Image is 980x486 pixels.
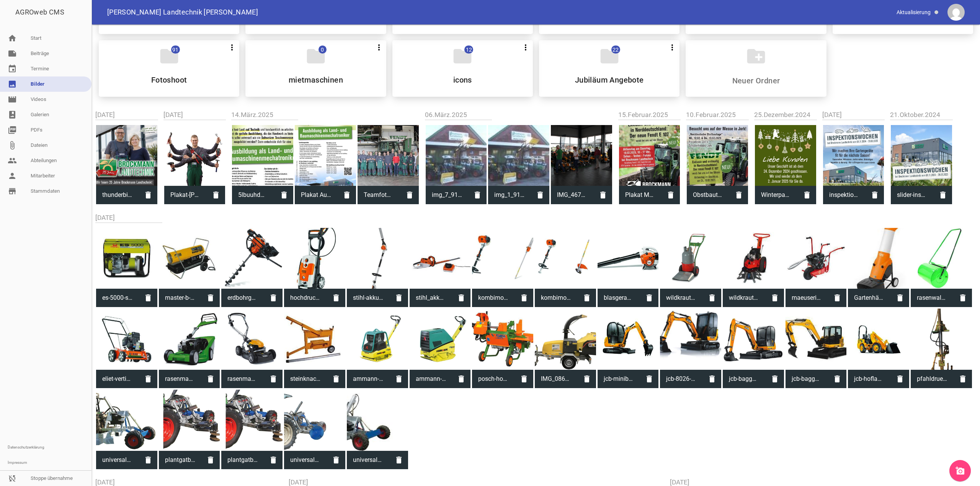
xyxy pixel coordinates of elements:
[284,369,327,389] span: steinknacker-zoom.jpg
[472,288,515,308] span: kombimotor-stihl-mit-hochentaster-zoom.jpg
[8,187,17,196] i: store_mall_directory
[107,9,258,16] span: [PERSON_NAME] Landtechnik [PERSON_NAME]
[410,369,452,389] span: ammann-ruettler-apr-2220-zoom.jpg
[264,370,283,388] i: delete
[338,186,356,204] i: delete
[723,288,766,308] span: wildkrautbuerste-zoom.jpg
[8,171,17,180] i: person
[95,213,977,223] h2: [DATE]
[201,370,220,388] i: delete
[8,95,17,104] i: movie
[284,450,327,470] span: universalrahmen_mit_pflanzlochbohrer-zoom.jpg
[8,141,17,150] i: attach_file
[139,186,157,204] i: delete
[452,289,470,307] i: delete
[227,43,237,52] i: more_vert
[891,185,934,205] span: slider-inspektion.jpg
[823,185,866,205] span: inspektionswochen-social.jpg
[96,288,139,308] span: es-5000-stromerzeuger-zoom.jpg
[618,110,681,120] h2: 15.Februar.2025
[225,40,239,54] button: more_vert
[665,40,679,54] button: more_vert
[347,369,390,389] span: ammann-ruettler-apf1240-zoom.jpg
[358,185,400,205] span: Teamfoto neu.jpg
[201,289,220,307] i: delete
[95,110,158,120] h2: [DATE]
[535,288,578,308] span: kombimotor-stihl-mit-sense-zoom.jpg
[8,156,17,165] i: people
[453,76,472,84] h5: icons
[640,370,658,388] i: delete
[207,186,225,204] i: delete
[347,288,390,308] span: stihl-akku-heckenschneider-hla-65-zoom.jpg
[96,450,139,470] span: universalrahmen_mit_planierbalken-zoom.jpg
[468,186,487,204] i: delete
[295,185,338,205] span: Plakat Ausbildung.jpg
[594,186,612,204] i: delete
[686,110,749,120] h2: 10.Februar.2025
[347,450,390,470] span: universalrahmen_mit_wurzelmesser.jpg
[392,40,533,97] div: icons
[954,370,972,388] i: delete
[171,46,180,54] span: 91
[8,474,17,483] i: sync_disabled
[660,288,703,308] span: wildkrautbrenner-zoom.jpg
[619,185,662,205] span: Plakat Messe E 107 komprimiert.jpg
[766,370,784,388] i: delete
[575,76,644,84] h5: Jubiläum Angebote
[96,185,139,205] span: thunderbird_v5Q3HaGkOR.png
[599,46,620,67] i: folder
[798,186,816,204] i: delete
[539,40,679,97] div: Jubiläum Angebote
[745,46,767,67] i: create_new_folder
[327,289,345,307] i: delete
[232,185,275,205] span: 5lbuuhdwx0lz3yxvnon2qvh1dldk1osxqu7urk8u 1.jpg
[668,43,677,52] i: more_vert
[703,370,721,388] i: delete
[327,370,345,388] i: delete
[911,288,954,308] span: rasenwalze-klein-zoom.jpg
[426,185,469,205] span: img_7_91320370930960875_big.jpg
[786,369,828,389] span: jcb-bagger-86c1-zoom.jpg
[372,40,386,54] button: more_vert
[400,186,419,204] i: delete
[848,288,891,308] span: Gartenhäcksler-Stihl.jpg
[710,76,801,85] input: Neuer Ordner
[151,76,187,84] h5: Fotoshoot
[201,451,220,469] i: delete
[8,80,17,89] i: image
[640,289,658,307] i: delete
[96,369,139,389] span: eliet-vertikutierer-zoom.jpg
[866,186,884,204] i: delete
[231,110,419,120] h2: 14.März.2025
[611,46,620,54] span: 22
[786,288,828,308] span: maeuserich-wuehlmausvernichter-zoom.jpg
[139,451,157,469] i: delete
[374,43,384,52] i: more_vert
[890,110,953,120] h2: 21.Oktober.2024
[848,369,891,389] span: jcb-hoflader-403-zoom.jpg
[221,288,264,308] span: erdbohrgeraet-stihl-zoom.jpg
[954,289,972,307] i: delete
[515,289,533,307] i: delete
[221,369,264,389] span: rasenmaeher-stiga-zoom.jpg
[99,40,239,97] div: Fotoshoot
[518,40,533,54] button: more_vert
[305,46,327,67] i: folder
[158,46,180,67] i: folder
[8,49,17,58] i: note
[551,185,594,205] span: IMG_4670.JPG
[221,450,264,470] span: plantgatboor-2.jpg
[598,288,640,308] span: blasgeraet-bg56-zoom.jpg
[264,289,283,307] i: delete
[159,369,202,389] span: rasenmaeher-viking-zoom.jpg
[828,289,846,307] i: delete
[911,369,954,389] span: pfahldruecker-zoom.jpg
[488,185,531,205] span: img_1_9132037043812575_big.jpg
[515,370,533,388] i: delete
[390,451,408,469] i: delete
[754,110,817,120] h2: 25.Dezember.2024
[521,43,530,52] i: more_vert
[8,125,17,135] i: picture_as_pdf
[755,185,798,205] span: Winterpause .jpg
